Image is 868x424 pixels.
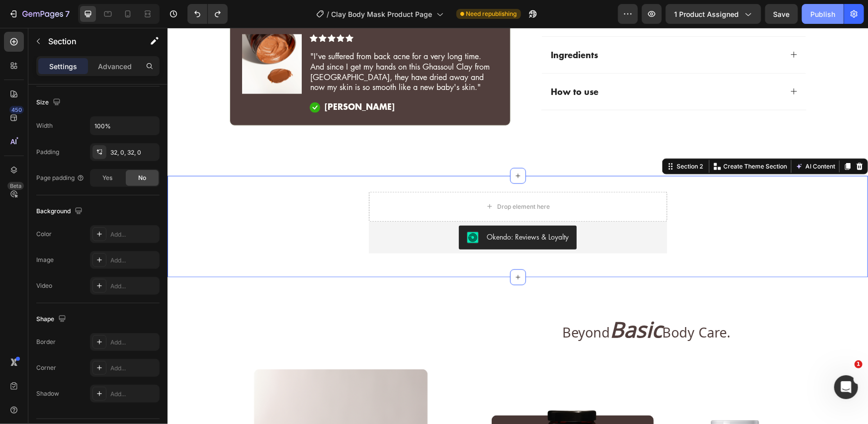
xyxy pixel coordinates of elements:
[802,4,844,24] button: Publish
[666,4,761,24] button: 1 product assigned
[674,9,739,19] span: 1 product assigned
[110,148,157,157] div: 32, 0, 32, 0
[442,290,495,322] strong: Basic
[7,182,24,190] div: Beta
[49,61,77,72] p: Settings
[291,198,409,222] button: Okendo: Reviews & Loyalty
[319,204,401,214] div: Okendo: Reviews & Loyalty
[309,289,649,324] h2: Beyond Body Care.
[110,282,157,291] div: Add...
[299,204,311,216] img: CNKRrIWatfoCEAE=.png
[36,96,63,109] div: Size
[168,28,868,424] iframe: To enrich screen reader interactions, please activate Accessibility in Grammarly extension settings
[36,389,59,398] div: Shadow
[507,134,537,143] div: Section 2
[110,256,157,265] div: Add...
[556,134,619,143] p: Create Theme Section
[36,313,68,326] div: Shape
[774,10,790,18] span: Save
[834,375,858,399] iframe: Intercom live chat
[90,117,159,135] input: Auto
[327,9,330,19] span: /
[36,281,52,290] div: Video
[110,364,157,373] div: Add...
[855,360,863,368] span: 1
[48,35,130,47] p: Section
[626,133,670,145] button: AI Content
[98,61,132,72] p: Advanced
[330,175,383,183] div: Drop element here
[36,148,59,157] div: Padding
[466,9,517,18] span: Need republishing
[4,4,74,24] button: 7
[36,173,85,182] div: Page padding
[36,121,53,130] div: Width
[36,255,54,264] div: Image
[65,8,70,20] p: 7
[765,4,798,24] button: Save
[9,106,24,114] div: 450
[110,338,157,347] div: Add...
[332,9,433,19] span: Clay Body Mask Product Page
[36,338,56,346] div: Border
[36,230,52,239] div: Color
[187,4,228,24] div: Undo/Redo
[36,363,56,372] div: Corner
[110,390,157,399] div: Add...
[36,205,85,218] div: Background
[384,59,432,69] p: How to use
[102,173,112,182] span: Yes
[810,9,835,19] div: Publish
[138,173,146,182] span: No
[110,230,157,239] div: Add...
